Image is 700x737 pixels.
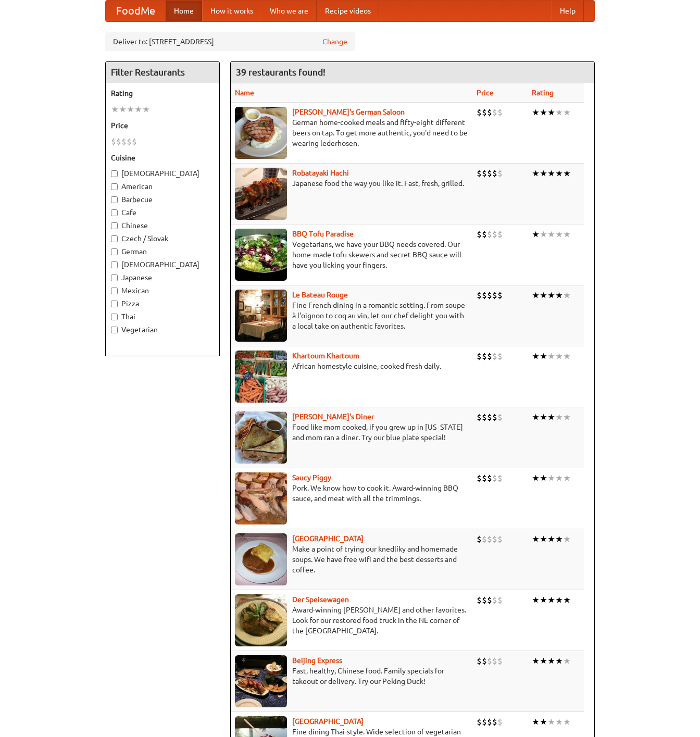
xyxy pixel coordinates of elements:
li: ★ [540,472,547,484]
li: $ [497,472,503,484]
label: [DEMOGRAPHIC_DATA] [111,168,214,179]
li: ★ [555,411,563,423]
li: $ [127,136,132,147]
a: Change [322,36,347,47]
li: $ [492,472,497,484]
div: Deliver to: [STREET_ADDRESS] [105,32,355,51]
li: $ [482,411,487,423]
li: ★ [127,104,134,115]
li: $ [497,229,503,240]
h5: Cuisine [111,153,214,163]
label: Japanese [111,272,214,283]
label: Thai [111,311,214,322]
li: $ [482,655,487,667]
li: $ [116,136,121,147]
li: $ [477,655,482,667]
img: khartoum.jpg [235,351,287,403]
input: Japanese [111,274,118,281]
li: ★ [540,290,547,301]
li: $ [477,168,482,179]
a: BBQ Tofu Paradise [292,230,354,238]
li: ★ [563,411,571,423]
a: Khartoum Khartoum [292,352,359,360]
li: $ [492,107,497,118]
li: ★ [134,104,142,115]
li: ★ [532,655,540,667]
label: American [111,181,214,192]
li: ★ [532,411,540,423]
li: $ [497,351,503,362]
li: $ [497,168,503,179]
h4: Filter Restaurants [106,62,219,83]
b: Der Speisewagen [292,595,349,604]
li: ★ [532,229,540,240]
a: How it works [202,1,261,21]
li: ★ [547,290,555,301]
a: Price [477,89,494,97]
a: Beijing Express [292,656,342,665]
img: sallys.jpg [235,411,287,464]
label: [DEMOGRAPHIC_DATA] [111,259,214,270]
li: $ [487,107,492,118]
li: $ [482,229,487,240]
li: ★ [540,411,547,423]
li: ★ [555,229,563,240]
li: ★ [532,472,540,484]
h5: Price [111,120,214,131]
li: $ [487,168,492,179]
li: ★ [532,168,540,179]
li: $ [497,107,503,118]
input: Pizza [111,301,118,307]
li: ★ [547,168,555,179]
input: German [111,248,118,255]
input: Cafe [111,209,118,216]
li: ★ [547,594,555,606]
li: $ [492,290,497,301]
li: ★ [111,104,119,115]
li: ★ [547,655,555,667]
li: $ [492,411,497,423]
a: Rating [532,89,554,97]
a: [GEOGRAPHIC_DATA] [292,534,364,543]
a: FoodMe [106,1,166,21]
li: $ [482,594,487,606]
ng-pluralize: 39 restaurants found! [236,67,326,77]
li: ★ [563,655,571,667]
input: Mexican [111,288,118,294]
li: $ [497,594,503,606]
li: ★ [555,168,563,179]
li: $ [477,716,482,728]
li: ★ [555,716,563,728]
li: ★ [563,351,571,362]
li: $ [487,533,492,545]
img: speisewagen.jpg [235,594,287,646]
b: Le Bateau Rouge [292,291,348,299]
li: ★ [555,655,563,667]
b: [GEOGRAPHIC_DATA] [292,717,364,726]
li: ★ [563,594,571,606]
li: ★ [555,351,563,362]
li: ★ [532,533,540,545]
li: $ [477,107,482,118]
li: ★ [119,104,127,115]
li: $ [477,290,482,301]
li: ★ [563,290,571,301]
li: $ [487,229,492,240]
li: $ [492,168,497,179]
p: Food like mom cooked, if you grew up in [US_STATE] and mom ran a diner. Try our blue plate special! [235,422,468,443]
li: $ [487,655,492,667]
li: $ [477,594,482,606]
li: $ [487,716,492,728]
li: $ [482,351,487,362]
p: Make a point of trying our knedlíky and homemade soups. We have free wifi and the best desserts a... [235,544,468,575]
li: $ [487,351,492,362]
input: Thai [111,314,118,320]
img: saucy.jpg [235,472,287,524]
a: Robatayaki Hachi [292,169,349,177]
label: Czech / Slovak [111,233,214,244]
li: ★ [555,107,563,118]
img: bateaurouge.jpg [235,290,287,342]
li: ★ [532,107,540,118]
